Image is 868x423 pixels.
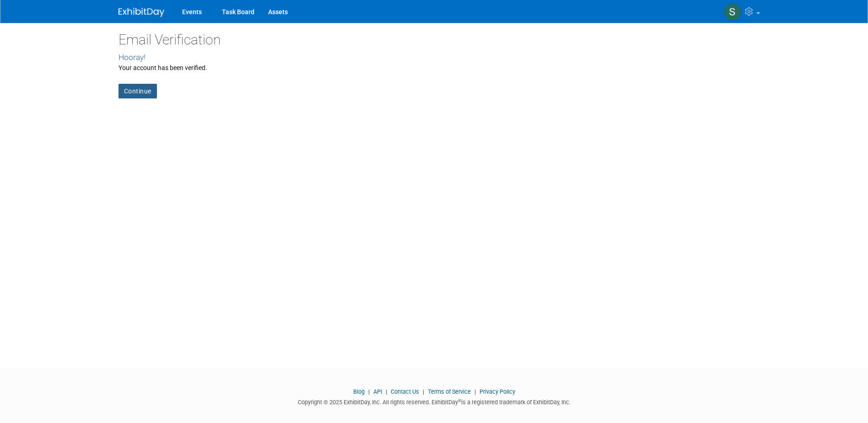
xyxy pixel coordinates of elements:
[458,398,461,403] sup: ®
[421,388,426,395] span: |
[480,388,515,395] a: Privacy Policy
[428,388,471,395] a: Terms of Service
[119,8,164,17] img: ExhibitDay
[119,52,750,63] div: Hooray!
[724,3,741,21] img: Serge Silva
[391,388,419,395] a: Contact Us
[353,388,365,395] a: Blog
[119,84,157,98] a: Continue
[119,32,750,47] h2: Email Verification
[472,388,478,395] span: |
[366,388,372,395] span: |
[119,63,750,72] div: Your account has been verified.
[383,388,389,395] span: |
[373,388,382,395] a: API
